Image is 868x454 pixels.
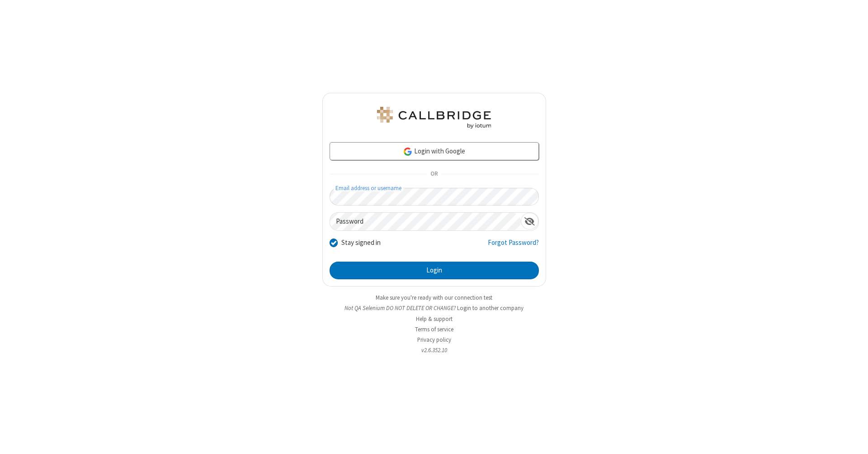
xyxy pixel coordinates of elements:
button: Login to another company [457,304,524,312]
a: Privacy policy [417,336,451,344]
a: Help & support [416,315,453,323]
li: Not QA Selenium DO NOT DELETE OR CHANGE? [322,304,546,312]
img: google-icon.png [403,147,413,157]
a: Forgot Password? [488,238,539,255]
a: Login with Google [330,142,539,160]
button: Login [330,262,539,280]
input: Email address or username [330,188,539,205]
label: Stay signed in [341,238,381,248]
div: Show password [521,213,538,229]
a: Terms of service [415,325,453,333]
img: QA Selenium DO NOT DELETE OR CHANGE [375,107,493,129]
a: Make sure you're ready with our connection test [376,294,492,301]
span: OR [427,168,441,181]
li: v2.6.352.10 [322,346,546,354]
input: Password [330,213,521,230]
